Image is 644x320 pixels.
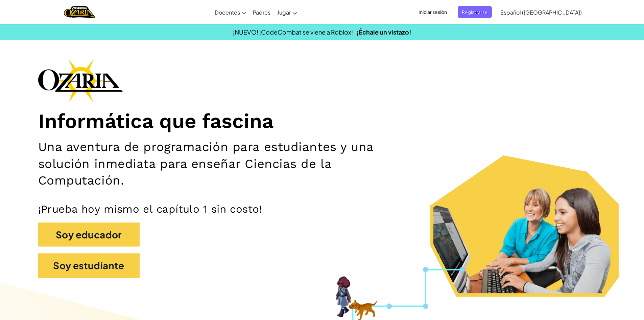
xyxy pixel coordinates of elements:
[211,3,249,21] a: Docentes
[274,3,300,21] a: Jugar
[215,9,240,16] span: Docentes
[64,5,95,19] img: Home
[38,202,606,216] p: ¡Prueba hoy mismo el capítulo 1 sin costo!
[233,28,353,36] span: ¡NUEVO! ¡CodeCombat se viene a Roblox!
[249,3,274,21] a: Padres
[414,6,451,18] button: Iniciar sesión
[38,59,123,102] img: Ozaria branding logo
[38,253,140,278] button: Soy estudiante
[64,5,95,19] a: Ozaria by CodeCombat logo
[38,222,140,247] button: Soy educador
[38,138,419,189] h2: Una aventura de programación para estudiantes y una solución inmediata para enseñar Ciencias de l...
[497,3,585,21] a: Español ([GEOGRAPHIC_DATA])
[458,6,492,18] button: Registrarse
[38,109,606,134] h1: Informática que fascina
[500,9,582,16] span: Español ([GEOGRAPHIC_DATA])
[356,28,411,36] a: ¡Échale un vistazo!
[277,9,291,16] span: Jugar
